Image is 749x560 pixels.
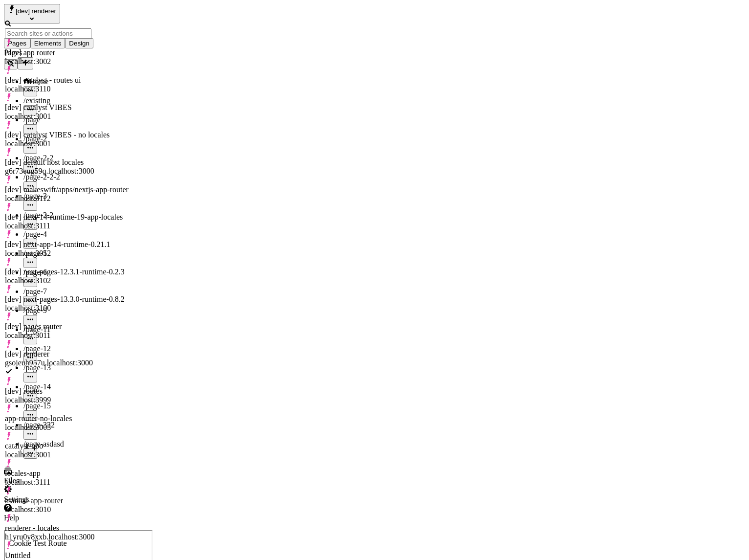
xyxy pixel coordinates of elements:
div: [dev] next-pages-12.3.1-runtime-0.2.3 [5,268,131,276]
div: Untitled [5,551,131,560]
div: [dev] next-pages-13.3.0-runtime-0.8.2 [5,295,131,304]
div: localhost:3001 [5,112,131,121]
div: [dev] catalyst VIBES - no locales [5,131,131,139]
div: Pages [4,48,121,57]
div: localhost:3999 [5,396,131,404]
div: renderer - locales [5,524,131,533]
div: catalyst-qbo [5,442,131,450]
div: [dev] routes [5,387,131,396]
input: Search sites or actions [5,28,91,39]
div: localhost:3111 [5,478,131,487]
div: [dev] catalyst - routes ui [5,76,131,85]
div: [dev] next-14-runtime-19-app-locales [5,213,131,222]
div: [dev] catalyst VIBES [5,103,131,112]
span: [dev] renderer [16,7,56,15]
div: localhost:3011 [5,331,131,340]
div: [dev] renderer [5,350,131,358]
div: localhost:3110 [5,85,131,93]
div: localhost:3001 [5,450,131,459]
div: localhost:3001 [5,139,131,148]
button: Pages [4,38,30,48]
div: app-router-no-locales [5,414,131,423]
div: [dev] next-app-14-runtime-0.21.1 [5,240,131,249]
div: localhost:3002 [5,57,131,66]
div: localhost:3111 [5,222,131,230]
div: g6r73eug59q.localhost:3000 [5,167,131,176]
div: localhost:3003 [5,423,131,432]
div: locales-app [5,469,131,478]
div: [dev] pages router [5,322,131,331]
div: [dev] makeswift/apps/nextjs-app-router [5,185,131,194]
div: [dev] app router [5,48,131,57]
div: localhost:3102 [5,276,131,285]
div: localhost:3112 [5,194,131,203]
div: h1yru0y8xxb.localhost:3000 [5,533,131,541]
button: Select site [4,4,60,23]
div: [dev] default host locales [5,158,131,167]
div: localhost:3012 [5,249,131,258]
div: gsojeuh957u.localhost:3000 [5,358,131,367]
div: Files [4,476,121,485]
div: Help [4,514,121,522]
div: Settings [4,495,121,504]
div: manual-app-router [5,496,131,505]
p: Cookie Test Route [4,8,143,17]
div: localhost:3010 [5,505,131,514]
div: localhost:3100 [5,304,131,313]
